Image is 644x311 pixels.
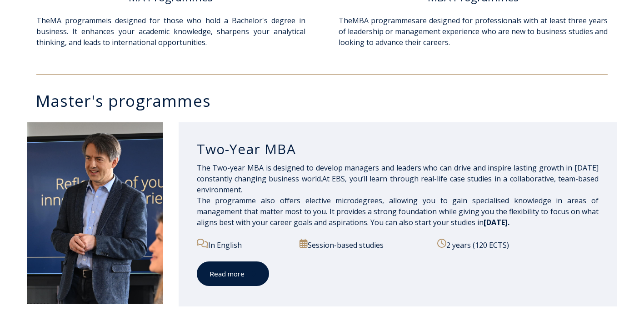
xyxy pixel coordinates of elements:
a: Read more [197,261,269,286]
h3: Two-Year MBA [197,140,599,158]
span: The are designed for professionals with at least three years of leadership or management experien... [339,15,608,47]
img: DSC_2098 [27,122,163,304]
span: The Two-year MBA is designed to develop managers and leaders who can drive and inspire lasting gr... [197,163,599,227]
span: The is designed for those who hold a Bachelor's degree in business. It enhances your academic kno... [36,15,305,47]
span: You can also start your studies in [370,217,509,227]
h3: Master's programmes [36,93,618,109]
p: 2 years (120 ECTS) [437,239,599,251]
a: MBA programmes [352,15,415,25]
a: MA programme [50,15,106,25]
p: In English [197,239,290,251]
p: Session-based studies [300,239,427,251]
span: [DATE]. [484,217,509,227]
